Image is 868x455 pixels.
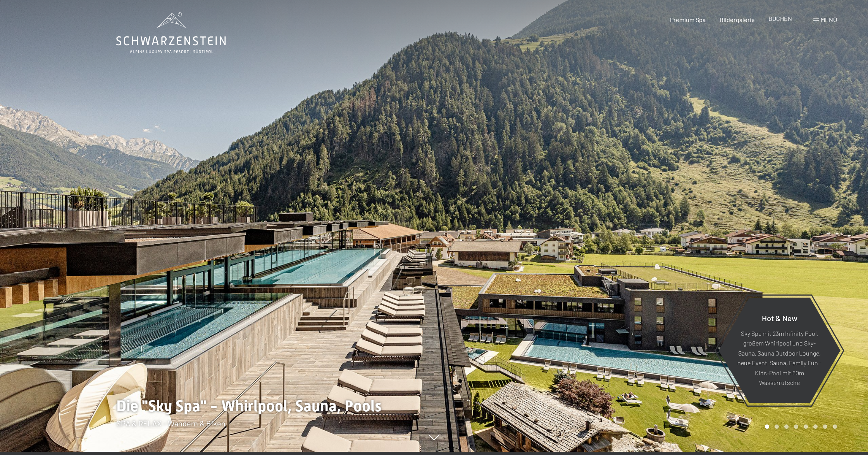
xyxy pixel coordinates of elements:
a: Bildergalerie [720,16,755,23]
div: Carousel Page 8 [833,424,837,429]
a: Premium Spa [670,16,706,23]
div: Carousel Page 7 [823,424,827,429]
div: Carousel Page 1 (Current Slide) [765,424,769,429]
span: Menü [821,16,837,23]
p: Sky Spa mit 23m Infinity Pool, großem Whirlpool und Sky-Sauna, Sauna Outdoor Lounge, neue Event-S... [737,328,821,388]
div: Carousel Page 4 [794,424,798,429]
span: Hot & New [762,313,797,322]
div: Carousel Page 2 [775,424,779,429]
div: Carousel Page 6 [813,424,818,429]
a: Hot & New Sky Spa mit 23m Infinity Pool, großem Whirlpool und Sky-Sauna, Sauna Outdoor Lounge, ne... [718,297,841,404]
div: Carousel Page 5 [804,424,808,429]
a: BUCHEN [768,15,792,22]
div: Carousel Page 3 [784,424,789,429]
div: Carousel Pagination [762,424,837,429]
